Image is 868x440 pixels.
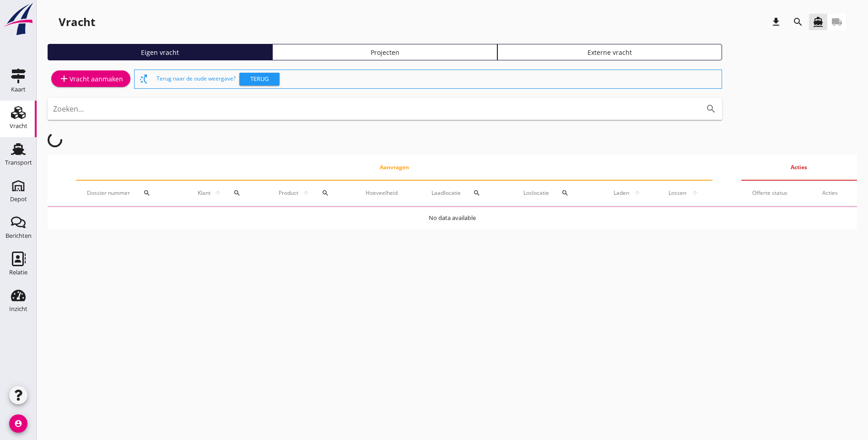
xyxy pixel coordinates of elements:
div: Inzicht [9,306,27,312]
div: Loslocatie [523,182,589,204]
a: Projecten [272,44,497,60]
i: arrow_upward [689,189,702,197]
a: Vracht aanmaken [51,70,130,87]
input: Zoeken... [53,102,691,116]
div: Vracht [10,123,27,129]
i: add [59,73,70,84]
i: account_circle [9,414,27,433]
div: Berichten [5,233,32,239]
i: search [143,189,151,197]
i: search [793,16,803,27]
i: local_shipping [831,16,842,27]
span: Lossen [666,189,689,197]
div: Laadlocatie [431,182,501,204]
button: Terug [239,73,280,86]
div: Externe vracht [501,48,718,57]
div: Projecten [276,48,493,57]
a: Externe vracht [497,44,722,60]
div: Relatie [9,269,27,275]
i: directions_boat [813,16,824,27]
i: arrow_upward [300,189,312,197]
a: Eigen vracht [48,44,272,60]
div: Terug naar de oude weergave? [156,70,718,88]
i: search [561,189,569,197]
div: Vracht [59,15,95,29]
div: Kaart [11,86,26,92]
div: Hoeveelheid [366,189,410,197]
th: Aanvragen [76,155,712,180]
i: search [473,189,480,197]
div: Dossier nummer [87,182,173,204]
span: Laden [611,189,631,197]
div: Eigen vracht [52,48,268,57]
i: search [233,189,241,197]
div: Vracht aanmaken [59,73,123,84]
i: search [322,189,329,197]
div: Transport [5,160,32,166]
span: Klant [196,189,212,197]
span: Product [276,189,300,197]
div: Acties [822,189,846,197]
div: Terug [243,75,276,84]
i: arrow_upward [212,189,223,197]
i: switch_access_shortcut [138,74,149,85]
div: Offerte status [752,189,800,197]
td: No data available [48,207,857,229]
i: download [771,16,782,27]
img: logo-small.a267ee39.svg [2,2,35,36]
i: search [706,103,717,114]
i: arrow_upward [631,189,644,197]
th: Acties [741,155,857,180]
div: Depot [10,196,27,202]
